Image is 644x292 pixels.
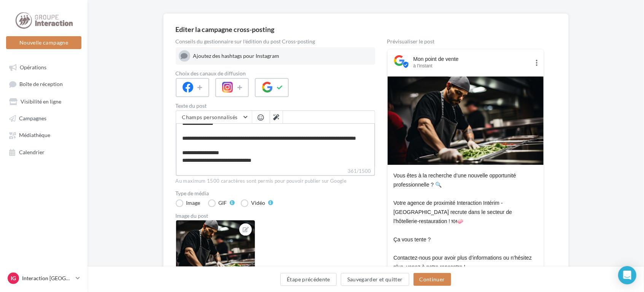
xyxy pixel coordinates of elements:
[5,111,83,125] a: Campagnes
[182,114,238,120] span: Champs personnalisés
[387,39,544,44] div: Prévisualiser le post
[11,274,16,282] span: IG
[5,128,83,142] a: Médiathèque
[176,191,375,196] label: Type de média
[19,115,46,121] span: Campagnes
[413,55,530,63] div: Mon point de vente
[176,178,375,185] div: Au maximum 1500 caractères sont permis pour pouvoir publier sur Google
[176,213,375,219] div: Image du post
[413,63,530,69] div: à l'instant
[5,60,83,74] a: Opérations
[618,266,636,284] div: Open Intercom Messenger
[6,271,81,286] a: IG Interaction [GEOGRAPHIC_DATA]
[413,273,451,286] button: Continuer
[5,145,83,159] a: Calendrier
[176,103,375,109] label: Texte du post
[280,273,337,286] button: Étape précédente
[5,77,83,91] a: Boîte de réception
[21,98,61,105] span: Visibilité en ligne
[20,64,46,70] span: Opérations
[176,39,375,44] div: Conseils du gestionnaire sur l'édition du post Cross-posting
[19,132,50,139] span: Médiathèque
[176,26,275,33] div: Editer la campagne cross-posting
[22,274,73,282] p: Interaction [GEOGRAPHIC_DATA]
[341,273,409,286] button: Sauvegarder et quitter
[251,200,266,206] div: Vidéo
[5,94,83,108] a: Visibilité en ligne
[388,77,544,165] img: CHR, Restauration, Restauration collective
[176,111,252,124] button: Champs personnalisés
[19,81,63,88] span: Boîte de réception
[176,71,375,76] label: Choix des canaux de diffusion
[6,36,81,49] button: Nouvelle campagne
[186,200,200,206] div: Image
[176,167,375,176] label: 361/1500
[19,149,45,155] span: Calendrier
[193,52,372,60] div: Ajoutez des hashtags pour Instagram
[219,200,227,206] div: GIF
